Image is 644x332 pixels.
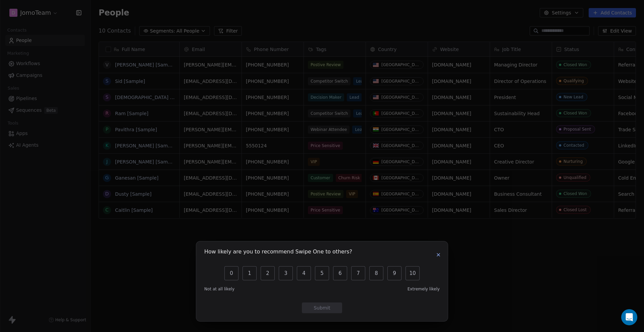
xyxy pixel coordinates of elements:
button: 4 [297,266,311,280]
span: Not at all likely [204,286,234,292]
span: Extremely likely [408,286,440,292]
button: 6 [333,266,347,280]
h1: How likely are you to recommend Swipe One to others? [204,249,352,256]
button: 10 [406,266,420,280]
button: 2 [261,266,275,280]
button: 0 [224,266,238,280]
button: 5 [315,266,329,280]
button: 3 [279,266,293,280]
button: 9 [387,266,401,280]
button: Submit [302,302,342,313]
button: 8 [369,266,383,280]
button: 1 [243,266,257,280]
button: 7 [351,266,365,280]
